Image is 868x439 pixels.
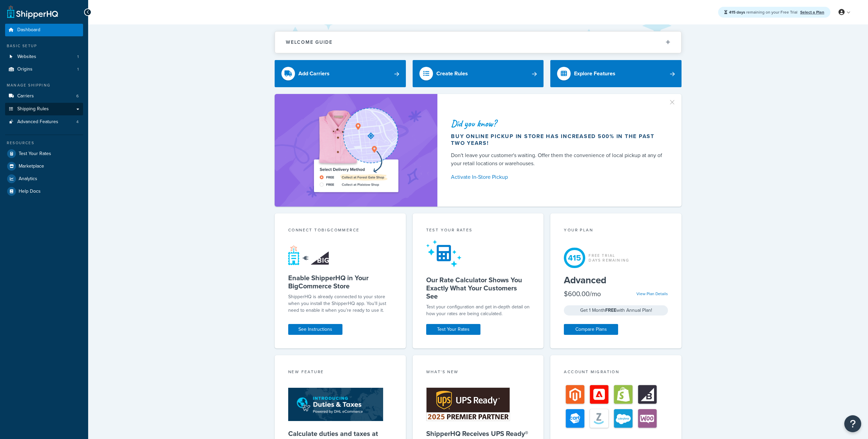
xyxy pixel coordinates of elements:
span: Test Your Rates [19,151,51,157]
span: 1 [77,54,79,60]
a: Test Your Rates [5,148,83,160]
span: Help Docs [19,189,41,194]
a: Websites1 [5,51,83,63]
div: Get 1 Month with Annual Plan! [564,305,668,316]
a: Marketplace [5,160,83,172]
button: Open Resource Center [844,415,861,432]
a: Origins1 [5,63,83,76]
span: Marketplace [19,164,44,169]
div: Basic Setup [5,43,83,49]
span: Dashboard [17,27,40,33]
div: Account Migration [564,369,668,377]
div: Test your rates [426,227,530,235]
a: Explore Features [550,60,682,87]
img: connect-shq-bc-71769feb.svg [288,245,331,265]
a: Analytics [5,173,83,185]
h2: Welcome Guide [286,40,333,45]
div: Don't leave your customer's waiting. Offer them the convenience of local pickup at any of your re... [451,151,665,168]
div: 415 [564,248,585,268]
span: Carriers [17,93,34,99]
img: ad-shirt-map-b0359fc47e01cab431d101c4b569394f6a03f54285957d908178d52f29eb9668.png [295,104,417,196]
div: Resources [5,140,83,146]
div: Connect to BigCommerce [288,227,392,235]
div: Test your configuration and get in-depth detail on how your rates are being calculated. [426,304,530,317]
div: Free Trial Days Remaining [589,253,629,263]
a: Activate In-Store Pickup [451,172,665,182]
a: Carriers6 [5,90,83,102]
a: Create Rules [413,60,544,87]
a: Shipping Rules [5,103,83,115]
a: Compare Plans [564,324,618,335]
li: Carriers [5,90,83,102]
span: Origins [17,66,33,72]
span: 4 [76,119,79,125]
div: Create Rules [436,69,468,78]
span: Websites [17,54,36,60]
button: Welcome Guide [275,32,681,53]
div: Manage Shipping [5,82,83,88]
span: Shipping Rules [17,106,49,112]
span: remaining on your Free Trial [729,9,798,15]
a: Select a Plan [800,9,824,15]
li: Origins [5,63,83,76]
a: Help Docs [5,185,83,197]
a: See Instructions [288,324,342,335]
div: Buy online pickup in store has increased 500% in the past two years! [451,133,665,147]
a: Advanced Features4 [5,116,83,128]
span: Advanced Features [17,119,58,125]
li: Advanced Features [5,116,83,128]
div: Did you know? [451,119,665,128]
a: Dashboard [5,24,83,36]
div: $600.00/mo [564,289,601,299]
span: 6 [76,93,79,99]
span: Analytics [19,176,37,182]
div: Explore Features [574,69,615,78]
strong: 415 days [729,9,745,15]
div: New Feature [288,369,392,377]
a: Add Carriers [275,60,406,87]
h5: Our Rate Calculator Shows You Exactly What Your Customers See [426,276,530,300]
h5: Advanced [564,275,668,286]
span: 1 [77,66,79,72]
h5: Enable ShipperHQ in Your BigCommerce Store [288,274,392,290]
div: Add Carriers [298,69,330,78]
div: Your Plan [564,227,668,235]
a: View Plan Details [636,291,668,297]
a: Test Your Rates [426,324,480,335]
div: What's New [426,369,530,377]
strong: FREE [605,307,616,314]
li: Websites [5,51,83,63]
p: ShipperHQ is already connected to your store when you install the ShipperHQ app. You'll just need... [288,293,392,314]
